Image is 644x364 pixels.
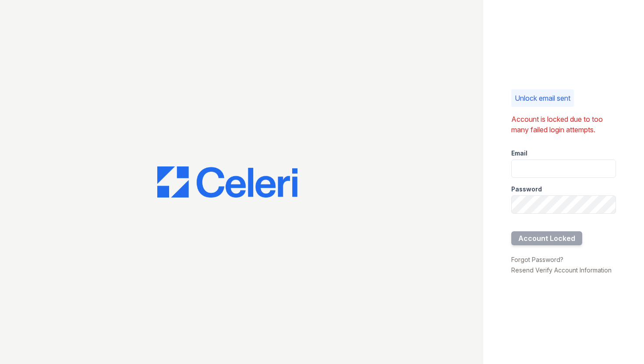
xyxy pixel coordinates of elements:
img: CE_Logo_Blue-a8612792a0a2168367f1c8372b55b34899dd931a85d93a1a3d3e32e68fde9ad4.png [157,166,297,198]
a: Resend Verify Account Information [511,266,612,274]
div: Account is locked due to too many failed login attempts. [511,114,616,135]
p: Unlock email sent [515,93,570,103]
button: Account Locked [511,231,582,245]
a: Forgot Password? [511,256,563,263]
label: Password [511,185,542,194]
label: Email [511,149,527,158]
